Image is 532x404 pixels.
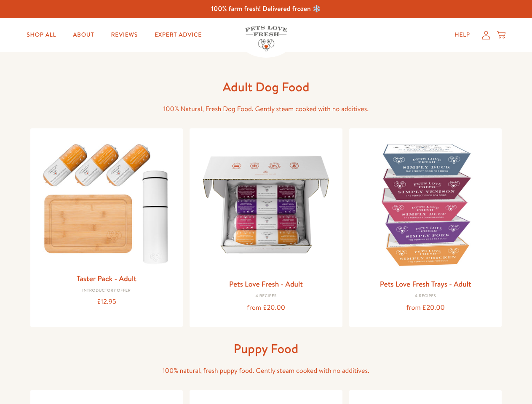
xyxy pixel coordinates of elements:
[77,273,136,284] a: Taster Pack - Adult
[131,340,401,357] h1: Puppy Food
[66,27,101,43] a: About
[163,366,369,375] span: 100% natural, fresh puppy food. Gently steam cooked with no additives.
[196,294,336,299] div: 4 Recipes
[229,279,303,289] a: Pets Love Fresh - Adult
[448,27,477,43] a: Help
[37,135,176,268] img: Taster Pack - Adult
[196,135,336,274] img: Pets Love Fresh - Adult
[131,79,401,95] h1: Adult Dog Food
[245,26,287,51] img: Pets Love Fresh
[148,27,209,43] a: Expert Advice
[163,104,369,114] span: 100% Natural, Fresh Dog Food. Gently steam cooked with no additives.
[104,27,144,43] a: Reviews
[20,27,63,43] a: Shop All
[356,294,495,299] div: 4 Recipes
[37,288,176,293] div: Introductory Offer
[37,296,176,308] div: £12.95
[380,279,471,289] a: Pets Love Fresh Trays - Adult
[356,135,495,274] img: Pets Love Fresh Trays - Adult
[356,302,495,314] div: from £20.00
[196,302,336,314] div: from £20.00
